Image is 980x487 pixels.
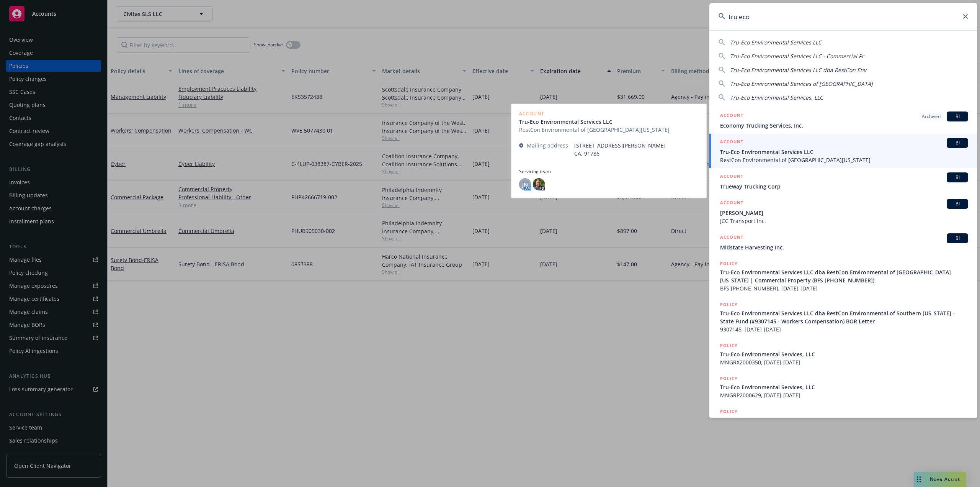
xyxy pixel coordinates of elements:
[709,371,977,403] a: POLICYTru-Eco Environmental Services, LLCMNGRP2000629, [DATE]-[DATE]
[720,350,968,358] span: Tru-Eco Environmental Services, LLC
[720,375,738,382] h5: POLICY
[950,200,965,207] span: BI
[720,342,738,349] h5: POLICY
[730,80,873,87] span: Tru-Eco Environmental Services of [GEOGRAPHIC_DATA]
[950,235,965,242] span: BI
[730,94,823,101] span: Tru-Eco Environmental Services, LLC
[720,217,968,225] span: JCC Transport Inc.
[720,182,968,190] span: Trueway Trucking Corp
[950,174,965,181] span: BI
[720,243,968,251] span: Midstate Harvesting Inc.
[720,416,968,424] span: (BFS [PHONE_NUMBER])
[720,233,743,243] h5: ACCOUNT
[720,383,968,391] span: Tru-Eco Environmental Services, LLC
[950,113,965,120] span: BI
[720,391,968,399] span: MNGRP2000629, [DATE]-[DATE]
[709,297,977,338] a: POLICYTru-Eco Environmental Services LLC dba RestCon Environmental of Southern [US_STATE] - State...
[720,156,968,164] span: RestCon Environmental of [GEOGRAPHIC_DATA][US_STATE]
[720,268,968,284] span: Tru-Eco Environmental Services LLC dba RestCon Environmental of [GEOGRAPHIC_DATA][US_STATE] | Com...
[922,113,941,120] span: Archived
[720,325,968,333] span: 9307145, [DATE]-[DATE]
[720,172,743,182] h5: ACCOUNT
[709,3,977,30] input: Search...
[720,199,743,208] h5: ACCOUNT
[709,229,977,256] a: ACCOUNTBIMidstate Harvesting Inc.
[720,138,743,147] h5: ACCOUNT
[709,168,977,195] a: ACCOUNTBITrueway Trucking Corp
[709,256,977,297] a: POLICYTru-Eco Environmental Services LLC dba RestCon Environmental of [GEOGRAPHIC_DATA][US_STATE]...
[720,260,738,267] h5: POLICY
[709,107,977,134] a: ACCOUNTArchivedBIEconomy Trucking Services, Inc.
[720,301,738,308] h5: POLICY
[720,284,968,292] span: BFS [PHONE_NUMBER], [DATE]-[DATE]
[709,134,977,168] a: ACCOUNTBITru-Eco Environmental Services LLCRestCon Environmental of [GEOGRAPHIC_DATA][US_STATE]
[730,39,822,46] span: Tru-Eco Environmental Services LLC
[720,209,968,217] span: [PERSON_NAME]
[730,66,866,74] span: Tru-Eco Environmental Services LLC dba RestCon Env
[720,408,738,415] h5: POLICY
[950,139,965,146] span: BI
[730,52,864,60] span: Tru-Eco Environmental Services LLC - Commercial Pr
[720,148,968,156] span: Tru-Eco Environmental Services LLC
[720,112,743,121] h5: ACCOUNT
[709,403,977,436] a: POLICY(BFS [PHONE_NUMBER])
[720,309,968,325] span: Tru-Eco Environmental Services LLC dba RestCon Environmental of Southern [US_STATE] - State Fund ...
[709,195,977,229] a: ACCOUNTBI[PERSON_NAME]JCC Transport Inc.
[720,358,968,366] span: MNGRX2000350, [DATE]-[DATE]
[709,338,977,371] a: POLICYTru-Eco Environmental Services, LLCMNGRX2000350, [DATE]-[DATE]
[720,121,968,130] span: Economy Trucking Services, Inc.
